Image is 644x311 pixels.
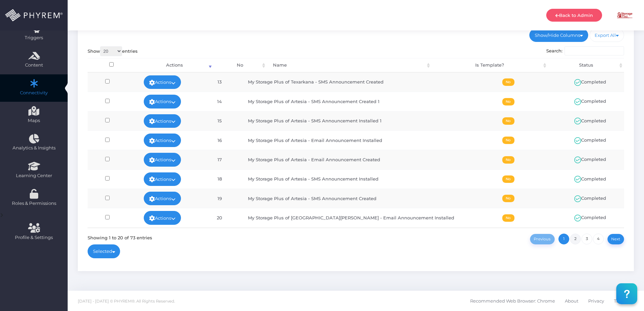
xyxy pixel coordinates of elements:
td: 20 [198,208,242,227]
span: No [502,117,514,125]
td: My Storage Plus of Artesia - Email Announcement Created [242,150,460,169]
span: Maps [28,117,40,124]
select: Showentries [100,46,122,56]
td: My Storage Plus of Texarkana - SMS Announcement Created [242,72,460,92]
img: ic_active.svg [574,98,581,105]
span: Completed [574,157,606,162]
span: No [502,98,514,105]
th: Actions [136,58,213,73]
a: Actions [144,153,181,166]
a: 1 [558,234,569,244]
td: My Storage Plus of Artesia - Email Announcement Installed [242,130,460,150]
th: Status: activate to sort column ascending [548,58,624,73]
span: Privacy [588,294,604,308]
a: 3 [581,234,592,244]
a: T&C [614,291,622,311]
span: No [502,214,514,222]
span: No [502,175,514,183]
a: Privacy [588,291,604,311]
th: No: activate to sort column ascending [213,58,267,73]
a: Actions [144,95,181,108]
td: 16 [198,130,242,150]
span: No [502,156,514,164]
a: 4 [593,234,604,244]
span: Completed [574,98,606,104]
span: About [565,294,578,308]
td: 13 [198,72,242,92]
a: About [565,291,578,311]
a: Actions [144,192,181,205]
span: Completed [574,215,606,220]
a: Selected [88,244,120,258]
span: [DATE] - [DATE] © PHYREM®. All Rights Reserved. [78,299,175,304]
img: ic_active.svg [574,176,581,183]
td: 19 [198,189,242,208]
span: Learning Center [4,172,63,179]
td: My Storage Plus of Artesia - SMS Announcement Created [242,189,460,208]
img: ic_active.svg [574,79,581,86]
span: No [502,137,514,144]
a: Actions [144,134,181,147]
span: No [502,195,514,202]
td: My Storage Plus of Artesia - SMS Announcement Installed [242,169,460,189]
a: Actions [144,172,181,186]
span: Recommended Web Browser: Chrome [470,294,555,308]
a: Show/Hide Columns [529,28,588,42]
th: Is Template?: activate to sort column ascending [432,58,548,73]
a: Back to Admin [546,9,602,22]
img: ic_active.svg [574,157,581,163]
label: Show entries [88,46,138,56]
img: ic_active.svg [574,215,581,221]
span: Profile & Settings [15,234,53,241]
span: Completed [574,137,606,143]
span: Analytics & Insights [4,145,63,151]
div: Showing 1 to 20 of 73 entries [88,233,152,241]
td: 15 [198,111,242,130]
span: Connectivity [4,90,63,96]
input: Search: [565,46,624,56]
img: ic_active.svg [574,137,581,144]
a: Actions [144,75,181,89]
span: Roles & Permissions [4,200,63,207]
a: Actions [144,114,181,128]
td: My Storage Plus of Artesia - SMS Announcement Created 1 [242,92,460,111]
span: Triggers [4,34,63,41]
th: Name: activate to sort column ascending [267,58,432,73]
span: No [502,78,514,86]
span: Completed [574,79,606,85]
span: Content [4,62,63,69]
td: 14 [198,92,242,111]
span: Completed [574,195,606,201]
span: T&C [614,294,622,308]
a: 2 [570,234,581,244]
td: My Storage Plus of [GEOGRAPHIC_DATA][PERSON_NAME] - Email Announcement Installed [242,208,460,227]
label: Search: [546,46,624,56]
span: Completed [574,118,606,123]
a: Actions [144,211,181,224]
span: Completed [574,176,606,182]
img: ic_active.svg [574,195,581,202]
td: 17 [198,150,242,169]
a: Recommended Web Browser: Chrome [470,291,555,311]
img: ic_active.svg [574,118,581,124]
a: Export All [590,28,624,42]
a: Next [607,234,624,244]
td: 18 [198,169,242,189]
td: My Storage Plus of Artesia - SMS Announcement Installed 1 [242,111,460,130]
